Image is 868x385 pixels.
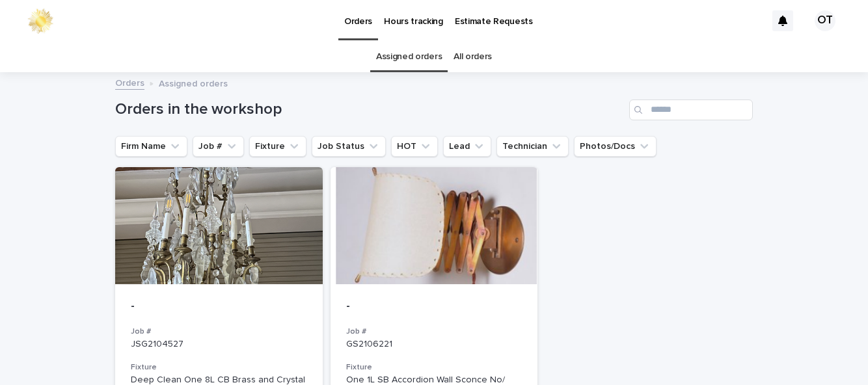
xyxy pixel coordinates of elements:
[376,42,442,72] a: Assigned orders
[131,326,307,337] h3: Job #
[496,136,569,157] button: Technician
[443,136,491,157] button: Lead
[131,362,307,373] h3: Fixture
[574,136,657,157] button: Photos/Docs
[26,8,55,34] img: 0ffKfDbyRa2Iv8hnaAqg
[346,362,522,373] h3: Fixture
[115,75,144,90] a: Orders
[159,75,228,90] p: Assigned orders
[193,136,244,157] button: Job #
[815,10,835,31] div: OT
[249,136,306,157] button: Fixture
[131,300,307,314] p: -
[115,136,187,157] button: Firm Name
[131,339,307,350] p: JSG2104527
[115,100,624,119] h1: Orders in the workshop
[629,100,753,120] input: Search
[454,42,492,72] a: All orders
[346,300,522,314] p: -
[346,326,522,337] h3: Job #
[312,136,386,157] button: Job Status
[391,136,438,157] button: HOT
[346,339,522,350] p: GS2106221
